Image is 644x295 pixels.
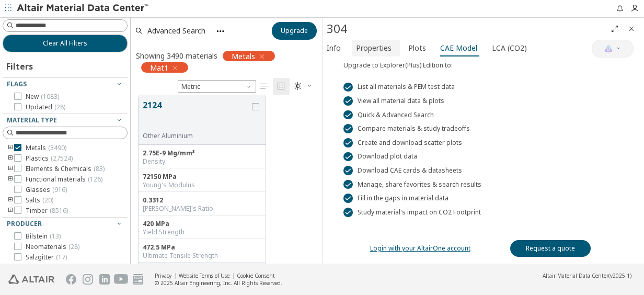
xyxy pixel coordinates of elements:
[150,63,168,72] span: Mat1
[8,275,54,284] img: Altair Engineering
[143,157,261,166] div: Density
[26,103,65,111] span: Updated
[179,272,229,279] a: Website Terms of Use
[237,272,275,279] a: Cookie Consent
[3,218,128,230] button: Producer
[408,40,426,56] span: Plots
[178,80,256,93] span: Metric
[343,110,623,120] div: Quick & Advanced Search
[492,40,527,56] span: LCA (CO2)
[290,78,317,95] button: Theme
[272,22,317,40] button: Upgrade
[343,166,353,175] div: 
[136,51,217,61] div: Showing 3490 materials
[3,114,128,127] button: Material Type
[343,152,353,162] div: 
[543,272,631,279] div: (v2025.1)
[143,228,261,236] div: Yield Strength
[143,181,261,189] div: Young's Modulus
[343,138,623,147] div: Create and download scatter plots
[370,244,470,253] a: Login with your AltairOne account
[327,20,606,37] div: 304
[48,143,66,152] span: ( 3490 )
[143,132,250,140] div: Other Aluminium
[356,40,392,56] span: Properties
[26,175,102,184] span: Functional materials
[131,95,322,264] div: grid
[26,144,66,152] span: Metals
[3,78,128,90] button: Flags
[440,40,477,56] span: CAE Model
[327,40,341,56] span: Info
[88,175,102,184] span: ( 126 )
[54,103,65,111] span: ( 28 )
[343,180,353,189] div: 
[343,194,353,203] div: 
[256,78,273,95] button: Table View
[7,165,14,173] i: toogle group
[94,164,105,173] span: ( 83 )
[7,154,14,163] i: toogle group
[7,196,14,205] i: toogle group
[42,196,53,205] span: ( 20 )
[3,52,38,77] div: Filters
[606,20,623,37] button: Full Screen
[273,78,290,95] button: Tile View
[604,44,613,53] img: AI Copilot
[143,205,261,213] div: [PERSON_NAME]'s Ratio
[343,124,353,133] div: 
[143,99,250,132] button: 2124
[343,83,353,92] div: 
[592,40,634,58] button: AI Copilot
[26,196,53,205] span: Salts
[623,20,640,37] button: Close
[343,124,623,133] div: Compare materials & study tradeoffs
[343,194,623,203] div: Fill in the gaps in material data
[26,93,59,101] span: New
[343,208,623,217] div: Study material's impact on CO2 Footprint
[3,35,128,52] button: Clear All Filters
[143,149,261,157] div: 2.75E-9 Mg/mm³
[26,207,68,215] span: Timber
[7,116,57,124] span: Material Type
[143,220,261,228] div: 420 MPa
[52,185,67,194] span: ( 916 )
[155,279,282,287] div: © 2025 Altair Engineering, Inc. All Rights Reserved.
[343,180,623,189] div: Manage, share favorites & search results
[343,208,353,217] div: 
[510,240,591,257] a: Request a quote
[343,96,353,106] div: 
[294,82,302,90] i: 
[51,154,73,163] span: ( 27524 )
[343,96,623,106] div: View all material data & plots
[26,232,61,241] span: Bilstein
[147,27,205,35] span: Advanced Search
[26,243,79,251] span: Neomaterials
[7,175,14,184] i: toogle group
[343,83,623,92] div: List all materials & PEM test data
[277,82,285,90] i: 
[7,219,42,228] span: Producer
[232,51,255,61] span: Metals
[543,272,608,279] span: Altair Material Data Center
[68,242,79,251] span: ( 28 )
[143,252,261,260] div: Ultimate Tensile Strength
[56,253,67,262] span: ( 17 )
[343,110,353,120] div: 
[26,165,105,173] span: Elements & Chemicals
[17,3,150,14] img: Altair Material Data Center
[143,196,261,205] div: 0.3312
[43,39,87,48] span: Clear All Filters
[155,272,171,279] a: Privacy
[143,243,261,252] div: 472.5 MPa
[26,154,73,163] span: Plastics
[178,80,256,93] div: Unit System
[343,138,353,147] div: 
[343,152,623,162] div: Download plot data
[343,166,623,175] div: Download CAE cards & datasheets
[7,144,14,152] i: toogle group
[7,80,27,88] span: Flags
[50,206,68,215] span: ( 8516 )
[7,207,14,215] i: toogle group
[26,253,67,262] span: Salzgitter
